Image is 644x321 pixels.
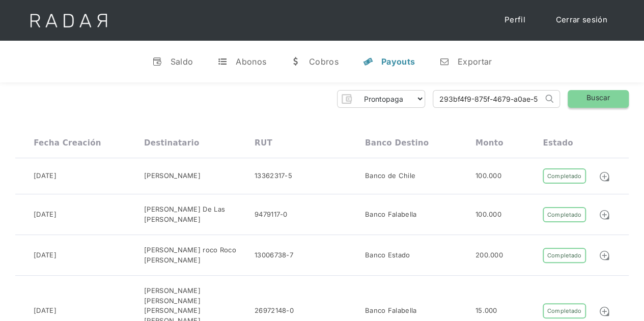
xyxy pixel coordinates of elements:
[543,248,585,264] div: Completado
[255,171,292,181] div: 13362317-5
[365,138,429,148] div: Banco destino
[568,90,629,108] a: Buscar
[475,306,497,316] div: 15.000
[144,205,255,224] div: [PERSON_NAME] De Las [PERSON_NAME]
[543,207,585,223] div: Completado
[365,210,417,220] div: Banco Falabella
[309,56,339,67] div: Cobros
[152,56,162,67] div: v
[34,306,57,316] div: [DATE]
[599,171,610,182] img: Detalle
[475,171,501,181] div: 100.000
[34,210,57,220] div: [DATE]
[291,56,301,67] div: w
[34,138,101,148] div: Fecha creación
[365,306,417,316] div: Banco Falabella
[255,250,293,260] div: 13006738-7
[34,250,57,260] div: [DATE]
[546,10,618,30] a: Cerrar sesión
[144,171,201,181] div: [PERSON_NAME]
[599,250,610,261] img: Detalle
[365,171,415,181] div: Banco de Chile
[144,245,255,265] div: [PERSON_NAME] roco Roco [PERSON_NAME]
[543,138,573,148] div: Estado
[494,10,536,30] a: Perfil
[599,209,610,220] img: Detalle
[458,56,492,67] div: Exportar
[365,250,410,260] div: Banco Estado
[171,56,193,67] div: Saldo
[433,91,543,107] input: Busca por ID
[599,306,610,317] img: Detalle
[255,210,288,220] div: 9479117-0
[337,90,425,108] form: Form
[475,138,503,148] div: Monto
[255,138,272,148] div: RUT
[34,171,57,181] div: [DATE]
[255,306,294,316] div: 26972148-0
[439,56,450,67] div: n
[543,303,585,319] div: Completado
[144,138,199,148] div: Destinatario
[236,56,266,67] div: Abonos
[217,56,228,67] div: t
[475,210,501,220] div: 100.000
[381,56,415,67] div: Payouts
[543,168,585,184] div: Completado
[363,56,373,67] div: y
[475,250,503,260] div: 200.000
